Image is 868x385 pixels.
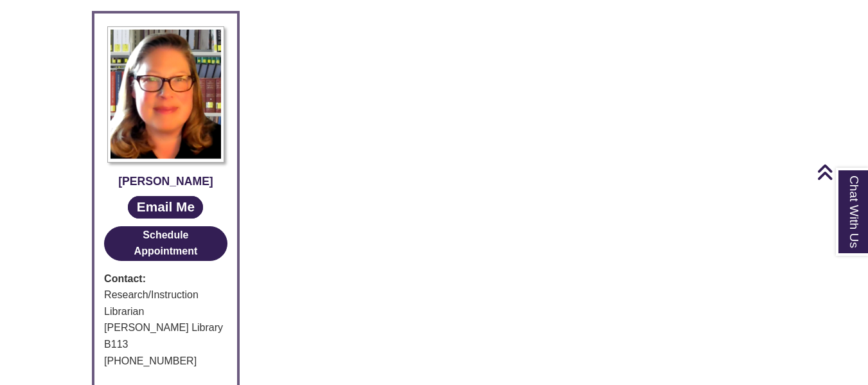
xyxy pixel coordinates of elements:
a: Email Me [128,196,203,219]
div: [PHONE_NUMBER] [104,353,227,370]
img: Profile Photo [107,26,224,163]
a: Profile Photo [PERSON_NAME] [104,26,227,190]
button: Schedule Appointment [104,226,227,261]
a: Back to Top [817,163,865,181]
div: [PERSON_NAME] [104,172,227,190]
div: Research/Instruction Librarian [PERSON_NAME] Library B113 [104,287,227,352]
strong: Contact: [104,271,227,287]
